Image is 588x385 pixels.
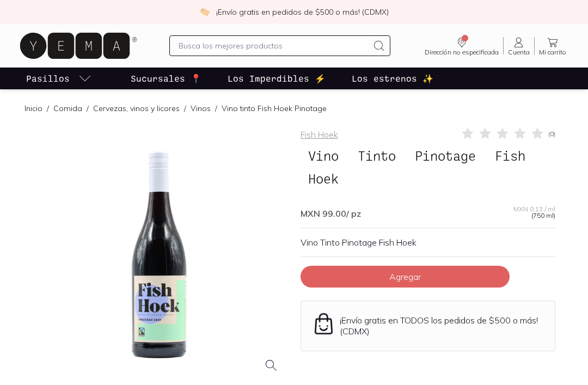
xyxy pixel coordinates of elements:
input: Busca los mejores productos [179,39,368,52]
span: ( 0 ) [548,131,555,137]
img: Envío [312,312,335,335]
span: / [82,103,93,114]
span: Hoek [301,168,346,189]
a: Los Imperdibles ⚡️ [225,68,328,89]
span: Fish [487,145,533,166]
p: Vino Tinto Pinotage Fish Hoek [301,237,555,248]
span: / [180,103,191,114]
a: Cuenta [504,36,534,56]
p: Los estrenos ✨ [352,72,433,85]
a: Dirección no especificada [420,36,503,56]
p: Los Imperdibles ⚡️ [228,72,326,85]
span: Mi carrito [539,49,566,56]
p: Sucursales 📍 [131,72,201,85]
span: / [42,103,53,114]
img: check [200,7,210,17]
p: Pasillos [26,72,70,85]
p: ¡Envío gratis en TODOS los pedidos de $500 o más! (CDMX) [340,315,544,337]
span: (750 ml) [531,212,555,219]
p: Vino tinto Fish Hoek Pinotage [222,103,327,114]
span: / [211,103,222,114]
span: Cuenta [508,49,530,56]
a: pasillo-todos-link [24,68,94,89]
span: Vino [301,145,346,166]
span: MXN 99.00 / pz [301,208,361,219]
a: Fish Hoek [301,129,338,140]
a: Mi carrito [535,36,571,56]
span: Pinotage [407,145,483,166]
a: Inicio [24,103,42,113]
span: MXN 0.13 / ml [513,206,555,212]
a: Vinos [191,103,211,113]
p: ¡Envío gratis en pedidos de $500 o más! (CDMX) [216,7,389,17]
a: Los estrenos ✨ [350,68,436,89]
a: Sucursales 📍 [128,68,204,89]
button: Agregar [301,266,510,288]
a: Cervezas, vinos y licores [93,103,180,113]
span: Agregar [389,271,421,282]
span: Dirección no especificada [425,49,499,56]
a: Comida [53,103,82,113]
span: Tinto [350,145,403,166]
